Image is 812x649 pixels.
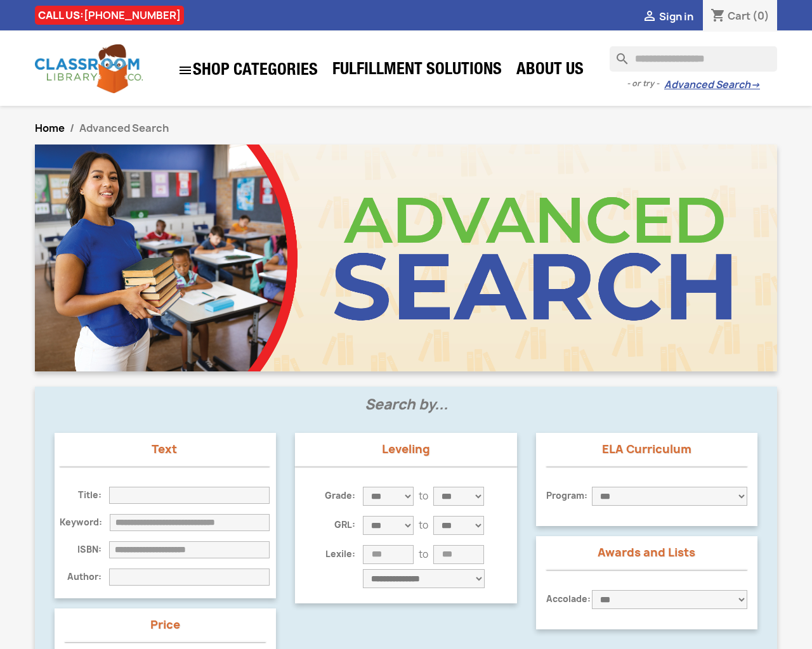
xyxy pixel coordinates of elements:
h1: Search by... [45,397,767,427]
div: CALL US: [35,6,184,25]
span: (0) [752,9,769,23]
p: to [419,490,428,503]
a: Advanced Search→ [664,79,760,91]
p: Text [60,443,270,456]
a:  Sign in [642,10,693,23]
i: shopping_cart [710,9,726,24]
span: Sign in [659,10,693,23]
span: → [750,79,760,91]
a: Home [35,121,65,135]
h6: Lexile: [317,549,363,560]
h6: Accolade: [546,594,592,605]
i: search [610,46,625,61]
img: Classroom Library Company [35,44,143,93]
a: SHOP CATEGORIES [171,56,324,84]
p: to [419,519,428,532]
h6: Grade: [317,491,363,501]
h6: Author: [60,572,109,582]
h6: Title: [60,490,109,501]
h6: Keyword: [60,517,110,528]
a: [PHONE_NUMBER] [84,8,181,22]
p: Leveling [295,443,516,456]
i:  [178,63,193,78]
i:  [642,10,657,25]
h6: GRL: [317,520,363,530]
h6: Program: [546,491,592,501]
span: Advanced Search [79,121,169,135]
a: Fulfillment Solutions [326,58,508,84]
input: Search [610,46,777,72]
img: CLC_Advanced_Search.jpg [35,145,777,371]
p: ELA Curriculum [546,443,747,456]
p: to [419,548,428,561]
h6: ISBN: [60,544,109,555]
span: - or try - [627,77,664,90]
a: About Us [510,58,590,84]
p: Awards and Lists [546,546,747,559]
p: Price [65,619,266,631]
span: Cart [728,9,750,23]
